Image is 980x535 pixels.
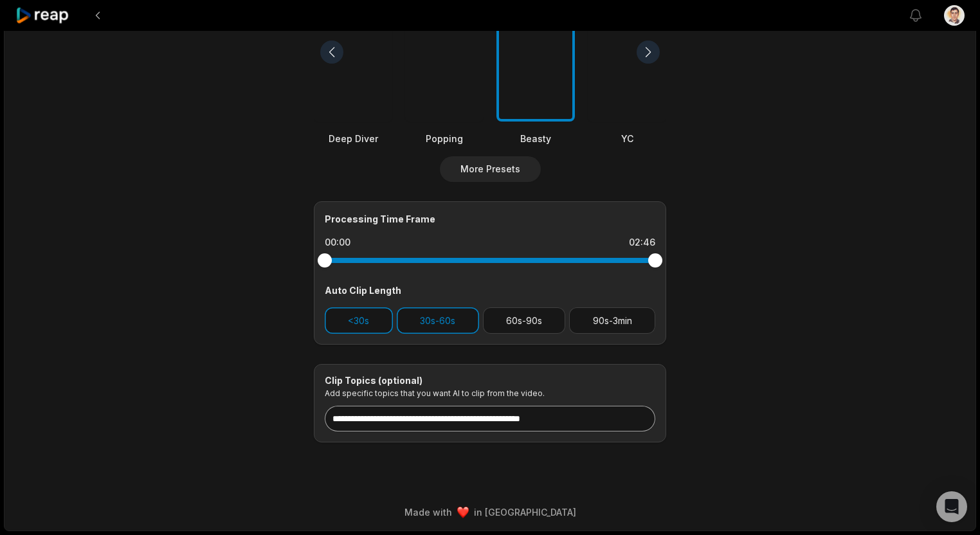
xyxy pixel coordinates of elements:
div: Processing Time Frame [325,212,655,226]
div: Clip Topics (optional) [325,375,655,386]
img: heart emoji [457,507,469,518]
button: 30s-60s [397,307,479,334]
p: Add specific topics that you want AI to clip from the video. [325,388,655,398]
div: Popping [405,132,484,145]
div: YC [588,132,666,145]
div: Auto Clip Length [325,284,655,297]
button: 90s-3min [569,307,655,334]
button: More Presets [440,156,541,182]
div: Beasty [496,132,575,145]
div: 02:46 [629,236,655,249]
button: <30s [325,307,393,334]
div: Made with in [GEOGRAPHIC_DATA] [16,505,964,519]
div: Deep Diver [314,132,392,145]
div: 00:00 [325,236,350,249]
button: 60s-90s [483,307,566,334]
div: Open Intercom Messenger [936,491,967,522]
